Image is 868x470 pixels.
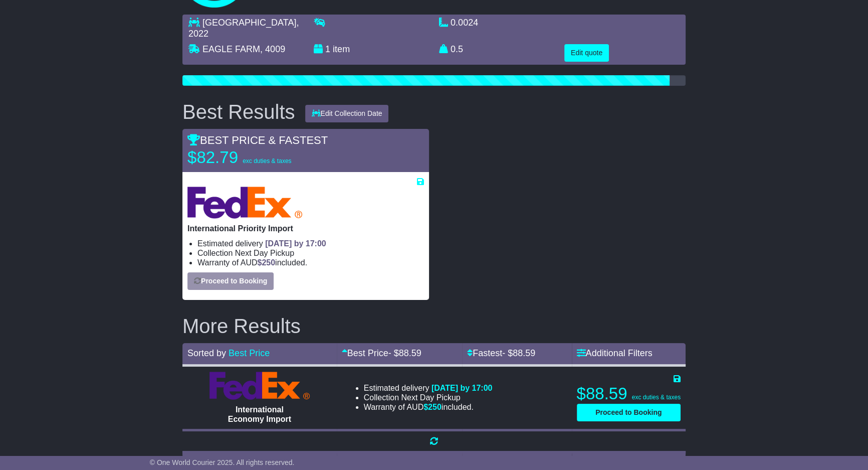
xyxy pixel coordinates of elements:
span: , 4009 [260,44,285,54]
span: BEST PRICE & FASTEST [187,134,328,146]
span: 88.59 [399,348,421,358]
span: 0.5 [451,44,463,54]
a: Best Price [229,348,270,358]
p: $82.79 [187,147,313,168]
span: exc duties & taxes [243,158,291,165]
a: Fastest- $88.59 [467,348,535,358]
span: 250 [428,403,442,411]
span: 1 [325,44,330,54]
span: item [333,44,350,54]
li: Estimated delivery [197,239,424,248]
span: , 2022 [188,18,299,39]
span: © One World Courier 2025. All rights reserved. [150,458,295,466]
span: EAGLE FARM [202,44,260,54]
h2: More Results [182,315,686,337]
a: Additional Filters [577,348,653,358]
p: $88.59 [577,384,681,404]
li: Estimated delivery [364,383,493,393]
span: - $ [388,348,421,358]
span: 250 [262,258,275,267]
li: Collection [364,393,493,402]
span: $ [257,258,275,267]
span: Sorted by [187,348,226,358]
button: Edit quote [564,44,609,62]
img: FedEx Express: International Economy Import [209,372,310,400]
span: 88.59 [513,348,535,358]
span: - $ [502,348,535,358]
a: Best Price- $88.59 [342,348,421,358]
p: International Priority Import [187,224,424,233]
li: Collection [197,248,424,258]
li: Warranty of AUD included. [364,402,493,412]
span: exc duties & taxes [632,394,681,401]
span: [DATE] by 17:00 [265,239,326,248]
img: FedEx Express: International Priority Import [187,187,302,219]
li: Warranty of AUD included. [197,258,424,267]
span: Next Day Pickup [235,249,294,257]
span: Next Day Pickup [401,393,460,402]
span: $ [423,403,442,411]
span: [GEOGRAPHIC_DATA] [202,18,296,28]
span: International Economy Import [228,405,291,423]
button: Proceed to Booking [577,404,681,421]
span: 0.0024 [451,18,478,28]
button: Edit Collection Date [305,105,389,122]
div: Best Results [177,101,300,123]
button: Proceed to Booking [187,272,274,290]
span: [DATE] by 17:00 [431,384,493,392]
